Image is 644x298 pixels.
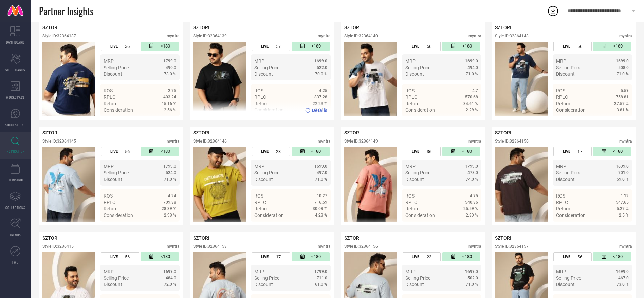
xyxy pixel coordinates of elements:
span: Consideration [405,107,435,113]
span: 711.0 [317,276,327,280]
span: CDC INSIGHTS [5,177,26,182]
span: Return [405,206,420,211]
a: Details [154,225,176,230]
span: 1799.0 [163,164,176,169]
span: SZTORI [42,235,59,241]
div: Open download list [547,5,559,17]
span: 4.23 % [315,213,327,218]
span: MRP [556,269,566,274]
span: LIVE [412,149,419,154]
span: Discount [254,176,273,182]
span: 71.0 % [466,72,478,76]
span: 1699.0 [163,269,176,274]
span: 1699.0 [616,269,629,274]
div: Style ID: 32364151 [42,244,76,249]
span: Partner Insights [39,4,93,18]
span: 2.39 % [466,213,478,218]
div: Click to view image [495,42,548,116]
span: Discount [556,176,575,182]
span: ROS [254,193,263,199]
span: ROS [405,193,415,199]
div: Number of days since the style was first listed on the platform [292,252,330,261]
div: Number of days the style has been live on the platform [403,252,441,261]
span: <180 [462,254,472,260]
span: RPLC [104,200,115,205]
span: <180 [311,254,321,260]
span: MRP [405,164,416,169]
span: ROS [254,88,263,93]
span: <180 [161,149,170,154]
span: 1699.0 [616,164,629,169]
span: MRP [556,58,566,64]
span: 701.0 [618,170,629,175]
span: LIVE [261,149,269,154]
div: Style ID: 32364145 [42,139,76,144]
div: Number of days since the style was first listed on the platform [593,42,631,51]
span: Discount [556,282,575,287]
span: Return [104,101,118,106]
span: RPLC [104,94,115,100]
a: Details [305,225,327,230]
div: myntra [619,139,632,144]
div: myntra [167,139,180,144]
span: 57 [276,44,281,49]
div: Click to view image [193,147,246,222]
div: Style ID: 32364137 [42,34,76,38]
span: Discount [104,282,122,287]
span: 1799.0 [163,59,176,63]
span: INSPIRATION [6,149,25,154]
div: Click to view image [42,42,95,116]
div: myntra [318,34,331,38]
span: Discount [254,71,273,77]
div: Number of days the style has been live on the platform [553,147,591,156]
span: ROS [104,193,113,199]
span: <180 [613,43,623,49]
span: 484.0 [166,276,176,280]
div: Style ID: 32364150 [495,139,529,144]
div: Number of days the style has been live on the platform [101,42,139,51]
a: Details [154,119,176,125]
div: Style ID: 32364139 [193,34,227,38]
div: Style ID: 32364143 [495,34,529,38]
div: Number of days since the style was first listed on the platform [141,42,179,51]
span: 2.56 % [164,108,176,112]
span: 540.36 [465,200,478,205]
span: 716.59 [314,200,327,205]
span: Selling Price [405,170,430,175]
span: SZTORI [495,130,511,135]
span: MRP [104,164,114,169]
span: COLLECTIONS [5,205,25,210]
div: myntra [167,34,180,38]
a: Details [305,108,327,113]
span: Selling Price [405,275,430,281]
a: Details [607,225,629,230]
span: 2.93 % [164,213,176,218]
span: Discount [556,71,575,77]
span: 71.0 % [315,177,327,182]
span: Details [463,225,478,230]
div: Number of days since the style was first listed on the platform [292,42,330,51]
div: Number of days since the style was first listed on the platform [292,147,330,156]
span: RPLC [254,94,266,100]
span: RPLC [405,94,417,100]
span: Selling Price [254,275,279,281]
span: SZTORI [495,25,511,30]
div: Number of days since the style was first listed on the platform [141,252,179,261]
span: Selling Price [556,170,581,175]
span: 478.0 [467,170,478,175]
span: ROS [104,88,113,93]
span: LIVE [110,149,118,154]
img: Style preview image [344,42,397,116]
div: Number of days the style has been live on the platform [553,252,591,261]
span: MRP [556,164,566,169]
span: 70.0 % [315,72,327,76]
span: 36 [125,44,130,49]
span: Discount [254,282,273,287]
span: RPLC [556,94,568,100]
span: 758.81 [616,95,629,99]
span: RPLC [556,200,568,205]
div: Number of days the style has been live on the platform [252,42,290,51]
div: myntra [619,244,632,249]
img: Style preview image [495,42,548,116]
span: SZTORI [344,130,361,135]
